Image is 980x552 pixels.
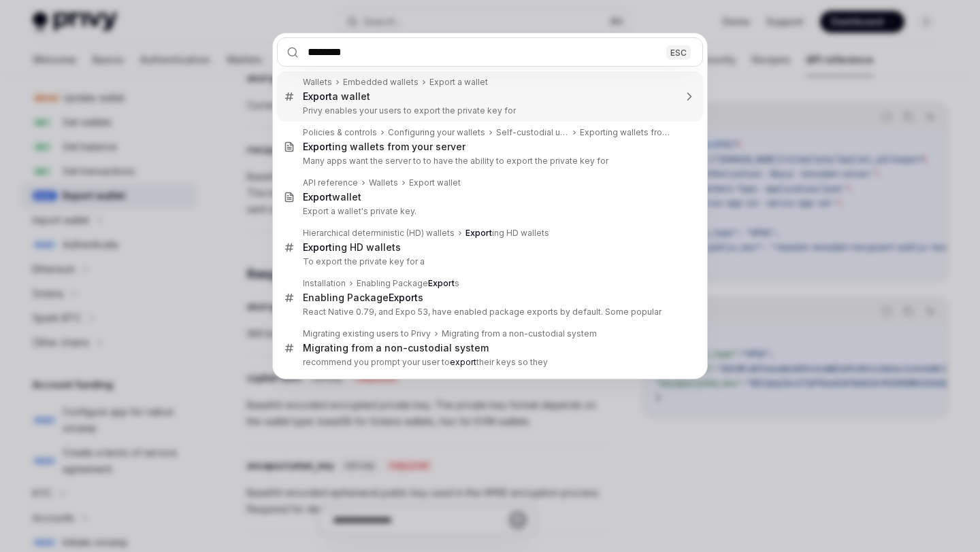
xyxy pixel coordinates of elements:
[666,45,691,59] div: ESC
[303,191,332,203] b: Export
[303,105,674,116] p: Privy enables your users to export the private key for
[303,228,455,239] div: Hierarchical deterministic (HD) wallets
[429,77,488,88] div: Export a wallet
[357,278,459,289] div: Enabling Package s
[303,90,370,103] div: a wallet
[428,278,455,288] b: Export
[303,342,489,354] div: Migrating from a non-custodial system
[450,357,476,367] b: export
[303,156,674,167] p: Many apps want the server to to have the ability to export the private key for
[303,241,332,253] b: Export
[303,141,332,152] b: Export
[303,241,401,254] div: ing HD wallets
[389,292,418,303] b: Export
[388,127,485,138] div: Configuring your wallets
[303,77,332,88] div: Wallets
[303,141,465,153] div: ing wallets from your server
[303,307,674,317] p: React Native 0.79, and Expo 53, have enabled package exports by default. Some popular
[343,77,419,88] div: Embedded wallets
[496,127,569,138] div: Self-custodial user wallets
[442,328,597,339] div: Migrating from a non-custodial system
[465,228,492,238] b: Export
[303,127,377,138] div: Policies & controls
[369,177,398,188] div: Wallets
[465,228,549,239] div: ing HD wallets
[580,127,674,138] div: Exporting wallets from your server
[303,278,346,289] div: Installation
[303,90,332,102] b: Export
[303,256,674,267] p: To export the private key for a
[303,191,361,203] div: wallet
[303,177,358,188] div: API reference
[303,292,423,304] div: Enabling Package s
[409,177,461,188] div: Export wallet
[303,328,431,339] div: Migrating existing users to Privy
[303,357,674,368] p: recommend you prompt your user to their keys so they
[303,206,674,217] p: Export a wallet's private key.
